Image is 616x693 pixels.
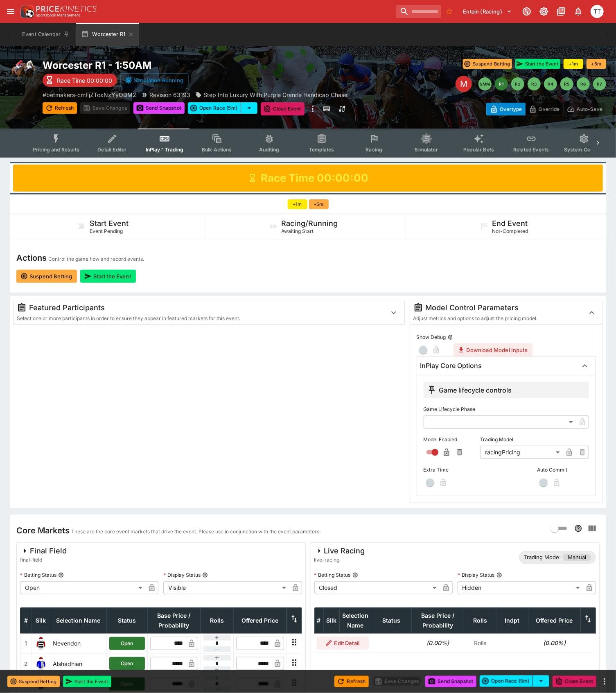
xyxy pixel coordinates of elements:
p: Copy To Clipboard [43,90,136,99]
button: R6 [577,77,590,90]
button: SMM [478,77,492,90]
td: 1 [20,633,32,653]
button: Simulation Running [120,73,189,87]
button: more [600,677,609,686]
button: Download Model Inputs [454,343,533,357]
button: select merge strategy [533,675,549,687]
span: InPlay™ Trading [146,147,183,153]
input: search [396,5,441,18]
div: Hidden [458,581,583,594]
div: Step Into Luxury With Purple Granite Handicap Chase [195,90,347,99]
div: Model Control Parameters [413,303,578,313]
span: Event Pending [90,228,123,234]
p: Trading Mode: [524,553,561,562]
div: Closed [314,581,440,594]
button: +1m [288,199,307,209]
button: Refresh [334,676,369,687]
span: Templates [309,147,334,153]
h6: InPlay Core Options [420,361,482,370]
div: Edit Meeting [456,76,472,92]
span: final-field [20,556,67,564]
button: Close Event [553,676,596,687]
button: Select Tenant [458,5,517,18]
th: # [314,607,323,633]
p: Betting Status [314,571,351,578]
button: +5m [309,199,329,209]
h4: Actions [16,253,47,263]
div: Open [20,581,145,594]
button: R1 [495,77,508,90]
th: Base Price / Probability [147,607,201,633]
img: horse_racing.png [10,59,36,85]
div: Game lifecycle controls [427,385,512,395]
div: Featured Participants [17,303,380,313]
button: select merge strategy [241,102,257,114]
p: These are the core event markets that drive the event. Please use in conjunction with the event p... [71,528,320,536]
h4: Core Markets [16,525,70,536]
th: Independent [496,607,528,633]
p: Display Status [163,571,201,578]
td: Nevendon [50,633,107,653]
label: Extra Time [424,464,476,476]
th: Offered Price [233,607,287,633]
td: Alshadhian [50,654,107,674]
th: Status [106,607,147,633]
div: Visible [163,581,289,594]
button: Event Calendar [17,23,74,46]
p: Overtype [500,105,522,113]
button: Overtype [486,103,526,115]
button: Betting Status [58,572,64,578]
button: Suspend Betting [463,59,512,69]
button: Suspend Betting [7,676,60,687]
h5: Start Event [90,219,129,228]
label: Game Lifecycle Phase [424,403,589,415]
button: +5m [587,59,606,69]
button: Worcester R1 [76,23,139,46]
th: Rolls [464,607,496,633]
button: Tala Taufale [588,2,606,20]
button: Show Debug [448,334,454,340]
button: Refresh [43,102,77,114]
th: Selection Name [50,607,107,633]
div: Live Racing [314,546,365,556]
span: Detail Editor [97,147,126,153]
p: Revision 63193 [149,90,190,99]
button: Edit Detail [317,637,369,650]
h5: End Event [492,219,528,228]
button: Override [525,103,563,115]
label: Model Enabled [424,433,476,446]
th: Silk [323,607,340,633]
th: Status [371,607,411,633]
button: R3 [528,77,541,90]
button: Documentation [554,4,569,19]
button: R2 [511,77,524,90]
img: PriceKinetics [36,6,97,12]
span: live-racing [314,556,365,564]
button: Open [109,637,145,650]
span: System Controls [564,147,604,153]
button: open drawer [3,4,18,19]
p: Betting Status [20,571,56,578]
div: Event type filters [26,129,590,158]
th: # [20,607,32,633]
span: Pricing and Results [33,147,79,153]
nav: pagination navigation [478,77,606,90]
span: Related Events [513,147,549,153]
td: 2 [20,654,32,674]
th: Rolls [201,607,233,633]
span: Not-Completed [492,228,528,234]
label: Trading Model [480,433,589,446]
p: Race Time 00:00:00 [57,76,112,85]
th: Selection Name [340,607,371,633]
button: more [308,102,318,115]
p: Show Debug [417,334,446,341]
div: Start From [486,103,606,115]
h6: (0.00%) [531,639,578,647]
span: Manual [563,553,591,562]
button: R4 [544,77,557,90]
span: Awaiting Start [282,228,314,234]
th: Offered Price [528,607,580,633]
h1: Race Time 00:00:00 [261,171,368,185]
img: PriceKinetics Logo [18,3,34,20]
p: Override [539,105,560,113]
